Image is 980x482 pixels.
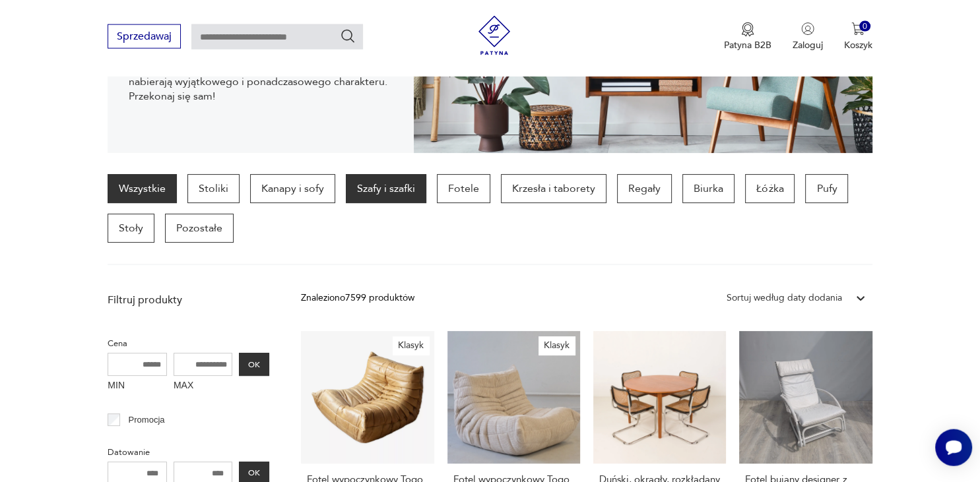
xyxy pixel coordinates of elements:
[108,376,167,397] label: MIN
[844,39,872,51] p: Koszyk
[851,22,865,36] img: Ikona koszyka
[793,39,823,51] p: Zaloguj
[727,291,842,305] div: Sortuj według daty dodania
[108,293,269,307] p: Filtruj produkty
[801,22,814,36] img: Ikonka użytkownika
[724,22,771,51] a: Ikona medaluPatyna B2B
[346,174,426,203] a: Szafy i szafki
[617,174,672,203] a: Regały
[844,22,872,51] button: 0Koszyk
[187,174,240,203] a: Stoliki
[859,21,870,32] div: 0
[724,22,771,51] button: Patyna B2B
[682,174,735,203] a: Biurka
[805,174,848,203] a: Pufy
[108,445,269,460] p: Datowanie
[745,174,795,203] a: Łóżka
[165,214,234,243] a: Pozostałe
[239,353,269,376] button: OK
[935,429,972,466] iframe: Smartsupp widget button
[741,22,754,37] img: Ikona medalu
[501,174,606,203] a: Krzesła i taborety
[250,174,335,203] a: Kanapy i sofy
[129,413,165,427] p: Promocja
[108,336,269,351] p: Cena
[108,214,154,243] a: Stoły
[437,174,490,203] a: Fotele
[108,33,181,42] a: Sprzedawaj
[724,39,771,51] p: Patyna B2B
[793,22,823,51] button: Zaloguj
[301,291,414,305] div: Znaleziono 7599 produktów
[108,174,177,203] a: Wszystkie
[108,24,181,49] button: Sprzedawaj
[474,16,514,55] img: Patyna - sklep z meblami i dekoracjami vintage
[340,28,356,44] button: Szukaj
[174,376,233,397] label: MAX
